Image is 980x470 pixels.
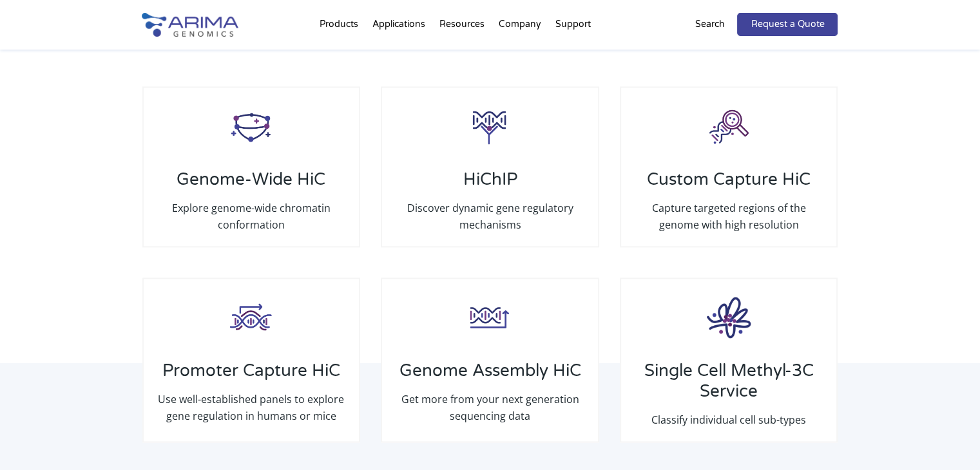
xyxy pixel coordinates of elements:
img: Epigenetics_Icon_Arima-Genomics-e1638241835481.png [702,292,756,343]
img: HiC_Icon_Arima-Genomics.png [226,100,277,152]
img: Promoter-HiC_Icon_Arima-Genomics.png [226,292,277,343]
p: Search [695,16,724,33]
p: Use well-established panels to explore gene regulation in humans or mice [157,391,346,424]
img: Capture-HiC_Icon_Arima-Genomics.png [703,100,754,152]
h3: Single Cell Methyl-3C Service [634,361,823,411]
p: Classify individual cell sub-types [634,411,823,428]
img: HiCHiP_Icon_Arima-Genomics.png [464,100,515,152]
h3: Genome-Wide HiC [157,169,346,200]
p: Get more from your next generation sequencing data [395,391,584,424]
div: Widget pro chat [916,408,980,470]
p: Discover dynamic gene regulatory mechanisms [395,200,584,233]
h3: Genome Assembly HiC [395,361,584,391]
p: Capture targeted regions of the genome with high resolution [634,200,823,233]
img: Arima-Genomics-logo [142,13,238,37]
h3: HiChIP [395,169,584,200]
h3: Promoter Capture HiC [157,361,346,391]
a: Request a Quote [737,13,838,36]
h3: Custom Capture HiC [634,169,823,200]
iframe: Chat Widget [916,408,980,470]
p: Explore genome-wide chromatin conformation [157,200,346,233]
img: High-Coverage-HiC_Icon_Arima-Genomics.png [464,292,515,343]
